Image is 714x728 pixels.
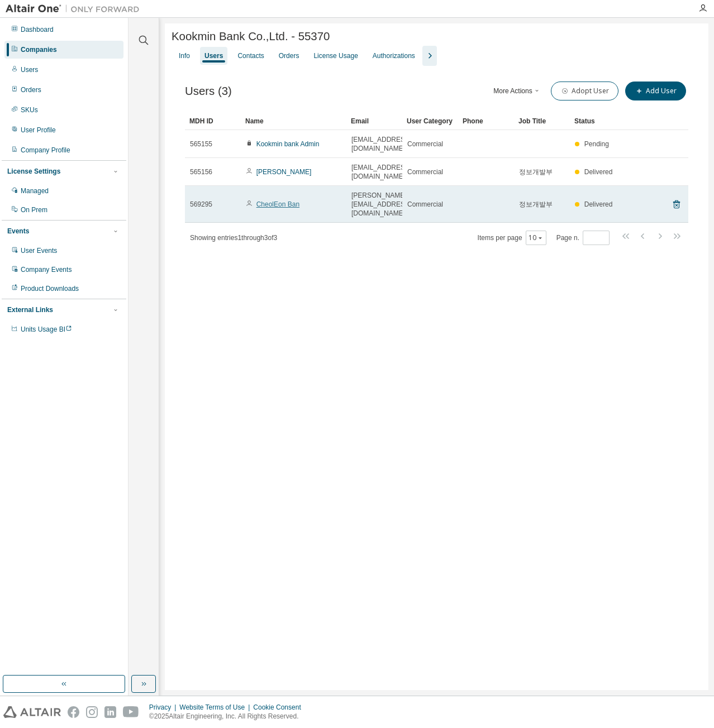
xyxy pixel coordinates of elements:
[21,65,38,74] div: Users
[21,284,79,293] div: Product Downloads
[551,82,618,100] button: Adopt User
[351,135,411,153] span: [EMAIL_ADDRESS][DOMAIN_NAME]
[491,82,544,100] button: More Actions
[190,140,212,149] span: 565155
[190,200,212,209] span: 569295
[149,703,179,712] div: Privacy
[86,706,98,718] img: instagram.svg
[313,51,358,60] div: License Usage
[21,45,57,54] div: Companies
[556,231,610,245] span: Page n.
[21,126,56,135] div: User Profile
[478,231,546,245] span: Items per page
[172,30,330,43] span: Kookmin Bank Co.,Ltd. - 55370
[104,706,116,718] img: linkedin.svg
[625,82,686,100] button: Add User
[279,51,299,60] div: Orders
[351,112,398,130] div: Email
[21,246,57,255] div: User Events
[7,227,29,236] div: Events
[256,140,320,148] a: Kookmin bank Admin
[204,51,223,60] div: Users
[407,112,454,130] div: User Category
[253,703,307,712] div: Cookie Consent
[21,325,72,333] span: Units Usage BI
[185,85,232,98] span: Users (3)
[256,168,312,176] a: [PERSON_NAME]
[21,186,49,195] div: Managed
[21,265,72,274] div: Company Events
[518,112,565,130] div: Job Title
[407,140,443,149] span: Commercial
[21,106,38,114] div: SKUs
[21,146,70,155] div: Company Profile
[584,200,613,208] span: Delivered
[189,112,236,130] div: MDH ID
[519,200,553,209] span: 정보개발부
[529,233,544,242] button: 10
[237,51,264,60] div: Contacts
[7,167,60,176] div: License Settings
[463,112,510,130] div: Phone
[149,712,308,721] p: © 2025 Altair Engineering, Inc. All Rights Reserved.
[519,167,553,176] span: 정보개발부
[407,167,443,176] span: Commercial
[3,706,61,718] img: altair_logo.svg
[179,703,253,712] div: Website Terms of Use
[574,112,621,130] div: Status
[21,85,41,94] div: Orders
[123,706,139,718] img: youtube.svg
[584,140,609,148] span: Pending
[373,51,415,60] div: Authorizations
[68,706,79,718] img: facebook.svg
[256,200,299,208] a: CheolEon Ban
[7,305,53,314] div: External Links
[21,205,47,214] div: On Prem
[351,163,411,181] span: [EMAIL_ADDRESS][DOMAIN_NAME]
[179,51,190,60] div: Info
[584,168,613,176] span: Delivered
[190,167,212,176] span: 565156
[6,3,145,15] img: Altair One
[21,25,54,34] div: Dashboard
[190,234,277,242] span: Showing entries 1 through 3 of 3
[245,112,342,130] div: Name
[407,200,443,209] span: Commercial
[351,191,411,218] span: [PERSON_NAME][EMAIL_ADDRESS][DOMAIN_NAME]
